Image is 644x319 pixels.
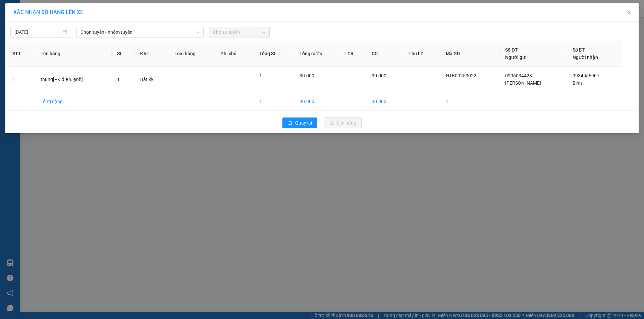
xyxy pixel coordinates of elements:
td: 1 [7,67,35,92]
th: STT [7,41,35,67]
td: Bất kỳ [135,67,169,92]
span: 0906034428 [505,73,532,78]
td: 1 [254,92,294,111]
th: Loại hàng [169,41,215,67]
span: 1 [117,77,120,82]
th: CC [366,41,403,67]
td: 1 [440,92,500,111]
div: 44 NTB [6,6,53,14]
span: Chọn tuyến - nhóm tuyến [80,27,200,37]
span: Bình [573,80,582,86]
span: close [627,10,632,15]
td: 30.000 [294,92,342,111]
span: Nhận: [57,6,73,13]
span: 0934556907 [573,73,599,78]
td: thùng[PK.điện.lạnh] [35,67,112,92]
input: 11/09/2025 [14,28,61,36]
button: uploadLên hàng [324,117,362,128]
div: TIEN [57,22,104,30]
button: Close [620,3,639,22]
span: Người gửi [505,55,527,60]
div: 0906984376 [6,22,53,31]
span: Quay lại [295,119,312,127]
span: rollback [288,121,292,126]
button: rollbackQuay lại [282,117,317,128]
span: Chọn chuyến [213,27,266,37]
th: Tổng SL [254,41,294,67]
span: Người nhận [573,55,598,60]
span: 30.000 [372,73,386,78]
div: 0908021518 [57,30,104,39]
span: 30.000 [300,73,314,78]
td: 30.000 [366,92,403,111]
td: Tổng cộng [35,92,112,111]
th: ĐVT [135,41,169,67]
span: DĐ: [57,43,67,50]
th: Mã GD [440,41,500,67]
span: Số ĐT [573,47,585,53]
span: 1 [259,73,262,78]
th: Tên hàng [35,41,112,67]
th: Tổng cước [294,41,342,67]
span: XÁC NHẬN SỐ HÀNG LÊN XE [13,9,83,15]
div: HANG NGOAI [57,6,104,22]
th: SL [112,41,135,67]
span: down [196,30,200,34]
th: CR [342,41,366,67]
div: LOC [6,14,53,22]
span: ÔNG TỪ [57,39,88,63]
span: Gửi: [6,6,16,13]
span: [PERSON_NAME] [505,80,541,86]
span: NTB09253022 [446,73,476,78]
th: Ghi chú [215,41,254,67]
span: Số ĐT [505,47,518,53]
th: Thu hộ [403,41,440,67]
